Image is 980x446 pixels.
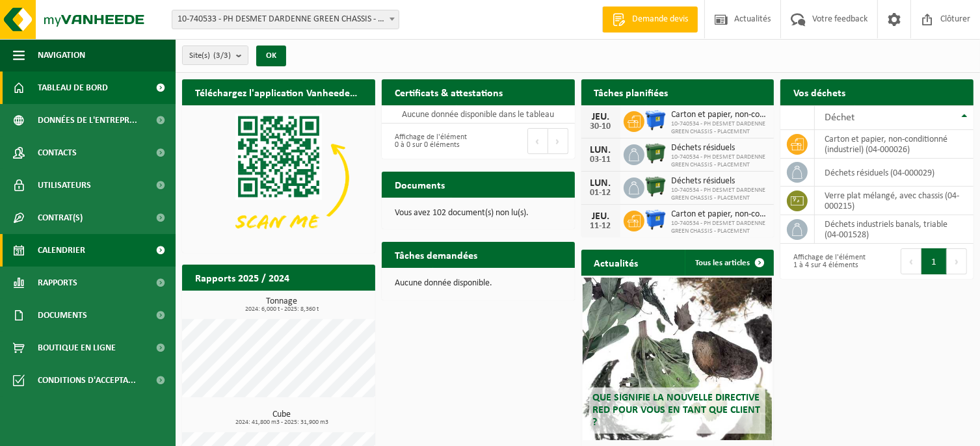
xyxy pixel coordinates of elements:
[602,7,698,33] a: Demande devis
[38,202,83,234] span: Contrat(s)
[672,110,768,120] span: Carton et papier, non-conditionné (industriel)
[382,105,575,124] td: Aucune donnée disponible dans le tableau
[189,297,375,313] h3: Tonnage
[189,419,375,426] span: 2024: 41,800 m3 - 2025: 31,900 m3
[382,172,458,197] h2: Documents
[947,248,967,274] button: Next
[588,112,614,122] div: JEU.
[38,169,91,202] span: Utilisateurs
[38,39,85,72] span: Navigation
[382,242,490,267] h2: Tâches demandées
[815,187,973,215] td: verre plat mélangé, avec chassis (04-000215)
[256,46,286,66] button: OK
[189,306,375,313] span: 2024: 6,000 t - 2025: 8,360 t
[38,364,136,397] span: Conditions d'accepta...
[815,159,973,187] td: déchets résiduels (04-000029)
[644,209,667,231] img: WB-1100-HPE-BE-01
[588,211,614,222] div: JEU.
[672,120,768,136] span: 10-740534 - PH DESMET DARDENNE GREEN CHASSIS - PLACEMENT
[182,105,375,250] img: Download de VHEPlus App
[588,122,614,131] div: 30-10
[672,143,768,153] span: Déchets résiduels
[815,215,973,244] td: déchets industriels banals, triable (04-001528)
[395,209,562,218] p: Vous avez 102 document(s) non lu(s).
[527,128,548,154] button: Previous
[38,137,77,169] span: Contacts
[395,279,562,288] p: Aucune donnée disponible.
[825,112,854,123] span: Déchet
[581,250,652,275] h2: Actualités
[38,299,87,332] span: Documents
[38,267,77,299] span: Rapports
[672,220,768,235] span: 10-740534 - PH DESMET DARDENNE GREEN CHASSIS - PLACEMENT
[382,79,516,105] h2: Certificats & attestations
[182,79,375,105] h2: Téléchargez l'application Vanheede+ maintenant!
[182,46,248,65] button: Site(s)(3/3)
[588,145,614,155] div: LUN.
[172,10,399,29] span: 10-740533 - PH DESMET DARDENNE GREEN CHASSIS - CHIMAY
[780,79,858,105] h2: Vos déchets
[189,46,231,66] span: Site(s)
[588,222,614,231] div: 11-12
[901,248,921,274] button: Previous
[38,72,108,104] span: Tableau de bord
[38,234,85,267] span: Calendrier
[921,248,947,274] button: 1
[644,176,667,198] img: WB-1100-HPE-GN-01
[388,127,471,155] div: Affichage de l'élément 0 à 0 sur 0 éléments
[685,250,773,276] a: Tous les articles
[189,410,375,426] h3: Cube
[38,332,116,364] span: Boutique en ligne
[262,290,374,316] a: Consulter les rapports
[213,51,231,60] count: (3/3)
[672,176,768,187] span: Déchets résiduels
[592,393,760,428] span: Que signifie la nouvelle directive RED pour vous en tant que client ?
[815,130,973,159] td: carton et papier, non-conditionné (industriel) (04-000026)
[672,153,768,169] span: 10-740534 - PH DESMET DARDENNE GREEN CHASSIS - PLACEMENT
[583,278,772,440] a: Que signifie la nouvelle directive RED pour vous en tant que client ?
[581,79,682,105] h2: Tâches planifiées
[588,189,614,198] div: 01-12
[172,10,399,29] span: 10-740533 - PH DESMET DARDENNE GREEN CHASSIS - CHIMAY
[38,104,137,137] span: Données de l'entrepr...
[629,13,691,26] span: Demande devis
[672,209,768,220] span: Carton et papier, non-conditionné (industriel)
[787,247,870,276] div: Affichage de l'élément 1 à 4 sur 4 éléments
[548,128,568,154] button: Next
[588,155,614,164] div: 03-11
[644,109,667,131] img: WB-1100-HPE-BE-01
[182,265,302,290] h2: Rapports 2025 / 2024
[588,178,614,189] div: LUN.
[644,142,667,164] img: WB-1100-HPE-GN-01
[672,187,768,202] span: 10-740534 - PH DESMET DARDENNE GREEN CHASSIS - PLACEMENT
